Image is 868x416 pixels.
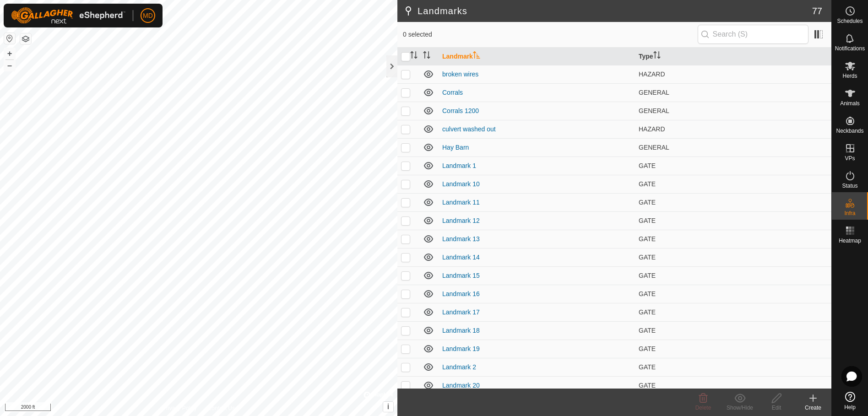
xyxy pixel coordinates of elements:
th: Landmark [439,48,635,65]
a: Landmark 16 [442,290,480,297]
span: Status [842,183,857,189]
span: Animals [840,101,860,106]
span: Herds [842,73,857,79]
span: GATE [639,199,656,206]
span: Notifications [835,46,865,51]
a: Privacy Policy [163,404,197,412]
span: GATE [639,217,656,224]
a: Hay Barn [442,144,469,151]
span: GATE [639,327,656,334]
a: Contact Us [208,404,235,412]
a: Corrals 1200 [442,107,479,114]
img: Gallagher Logo [11,7,125,24]
span: GATE [639,272,656,279]
span: MD [143,11,153,21]
span: HAZARD [639,125,665,133]
span: Schedules [837,18,863,24]
p-sorticon: Activate to sort [473,53,480,60]
span: GATE [639,254,656,261]
a: Landmark 11 [442,199,480,206]
span: Heatmap [839,238,861,243]
span: i [387,403,389,411]
p-sorticon: Activate to sort [423,53,430,60]
a: Landmark 12 [442,217,480,224]
span: VPs [845,156,855,161]
button: – [4,60,15,71]
div: Edit [758,404,795,412]
button: + [4,48,15,59]
span: GENERAL [639,107,669,114]
a: Landmark 2 [442,363,476,371]
a: Landmark 15 [442,272,480,279]
span: HAZARD [639,70,665,78]
a: Landmark 1 [442,162,476,169]
button: Reset Map [4,33,15,44]
p-sorticon: Activate to sort [410,53,418,60]
span: GATE [639,235,656,243]
a: Landmark 14 [442,254,480,261]
span: Delete [695,405,711,411]
a: Landmark 10 [442,180,480,188]
span: Infra [844,211,855,216]
a: Landmark 13 [442,235,480,243]
div: Create [795,404,831,412]
button: Map Layers [20,33,31,44]
button: i [383,402,393,412]
span: 77 [812,4,822,18]
th: Type [635,48,831,65]
span: GENERAL [639,144,669,151]
span: GATE [639,290,656,297]
a: broken wires [442,70,478,78]
a: Landmark 18 [442,327,480,334]
input: Search (S) [698,25,808,44]
span: Neckbands [836,128,863,134]
a: Landmark 17 [442,308,480,316]
p-sorticon: Activate to sort [653,53,661,60]
span: GATE [639,162,656,169]
span: GATE [639,382,656,389]
a: culvert washed out [442,125,496,133]
span: Help [844,405,856,410]
div: Show/Hide [722,404,758,412]
span: GATE [639,363,656,371]
span: GATE [639,180,656,188]
span: 0 selected [403,30,698,39]
a: Corrals [442,89,463,96]
h2: Landmarks [403,5,812,16]
a: Landmark 19 [442,345,480,352]
span: GATE [639,308,656,316]
a: Help [832,388,868,414]
span: GENERAL [639,89,669,96]
span: GATE [639,345,656,352]
a: Landmark 20 [442,382,480,389]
